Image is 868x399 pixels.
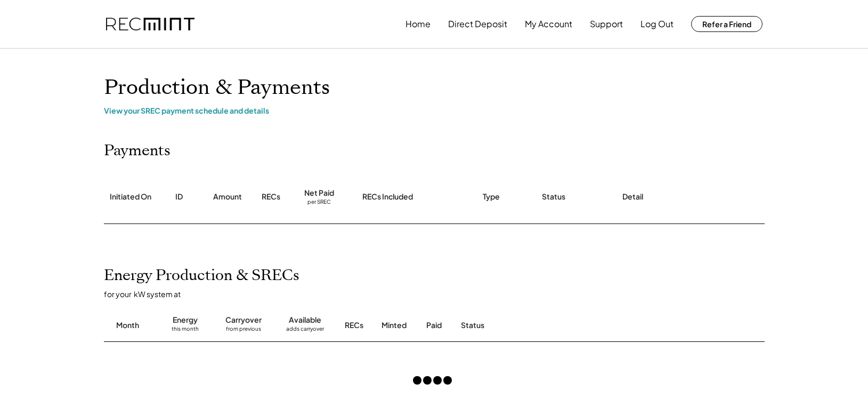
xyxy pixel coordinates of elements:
div: View your SREC payment schedule and details [104,106,765,115]
div: Minted [382,320,407,331]
div: ID [175,191,183,202]
div: per SREC [307,198,331,206]
div: Carryover [225,315,262,325]
div: Amount [213,191,242,202]
button: Direct Deposit [448,13,507,35]
div: Type [483,191,500,202]
div: Paid [426,320,442,331]
button: Home [405,13,431,35]
img: recmint-logotype%403x.png [106,18,194,31]
div: Initiated On [110,191,151,202]
div: Available [289,315,321,325]
div: adds carryover [286,325,324,336]
div: RECs Included [362,191,413,202]
button: Refer a Friend [691,16,762,32]
div: for your kW system at [104,289,775,299]
button: Support [590,13,623,35]
button: My Account [525,13,572,35]
div: Energy [173,315,198,325]
div: this month [172,325,199,336]
div: from previous [226,325,261,336]
div: Status [461,320,642,331]
div: Status [542,191,565,202]
button: Log Out [640,13,674,35]
h2: Payments [104,142,171,160]
div: Detail [622,191,643,202]
div: Net Paid [304,188,334,198]
div: Month [116,320,139,331]
div: RECs [262,191,280,202]
h2: Energy Production & SRECs [104,267,299,285]
div: RECs [345,320,363,331]
h1: Production & Payments [104,75,765,100]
